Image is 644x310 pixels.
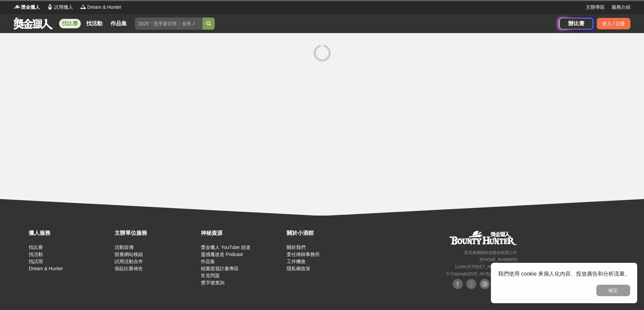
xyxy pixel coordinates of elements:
[498,271,630,277] span: 我們使用 cookie 來個人化內容、投放廣告和分析流量。
[287,259,306,264] a: 工作機會
[612,4,630,11] a: 服務介紹
[135,18,202,30] input: 2025「洗手新日常：全民 ALL IN」洗手歌全台徵選
[54,4,73,11] span: 試用獵人
[115,266,143,271] a: 張貼比賽佈告
[115,229,197,237] div: 主辦單位服務
[287,245,306,250] a: 關於我們
[115,245,134,250] a: 活動宣傳
[559,18,593,29] a: 辦比賽
[453,279,463,289] img: Facebook
[29,259,43,264] a: 找試用
[596,285,630,296] button: 確定
[14,3,20,10] img: Logo
[80,4,121,11] a: LogoDream & Hunter
[287,229,369,237] div: 關於小酒館
[14,4,40,11] a: Logo獎金獵人
[201,252,243,257] a: 靈感魔改造 Podcast
[201,266,239,271] a: 校園巡迴計畫專區
[201,280,224,285] a: 獎字號查詢
[586,4,605,11] a: 主辦專區
[287,252,320,257] a: 委任律師事務所
[480,257,517,262] small: [PHONE_NUMBER]
[29,245,43,250] a: 找比賽
[115,252,143,257] a: 競賽網站模組
[47,4,73,11] a: Logo試用獵人
[480,279,490,289] img: Plurk
[201,245,251,250] a: 獎金獵人 YouTube 頻道
[80,3,87,10] img: Logo
[201,273,220,278] a: 常見問題
[29,266,63,271] a: Dream & Hunter
[108,19,129,28] a: 作品集
[29,252,43,257] a: 找活動
[466,279,476,289] img: Facebook
[115,259,143,264] a: 試用活動合作
[29,229,111,237] div: 獵人服務
[84,19,105,28] a: 找活動
[21,4,40,11] span: 獎金獵人
[455,264,517,269] small: 11494 [STREET_ADDRESS] 3 樓
[47,3,53,10] img: Logo
[201,229,283,237] div: 神秘資源
[87,4,121,11] span: Dream & Hunter
[597,18,630,29] div: 登入 / 註冊
[59,19,81,28] a: 找比賽
[464,250,517,255] small: 恩克斯網路科技股份有限公司
[201,259,215,264] a: 作品集
[446,272,517,276] small: © Copyright 2025 . All Rights Reserved.
[287,266,310,271] a: 隱私權政策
